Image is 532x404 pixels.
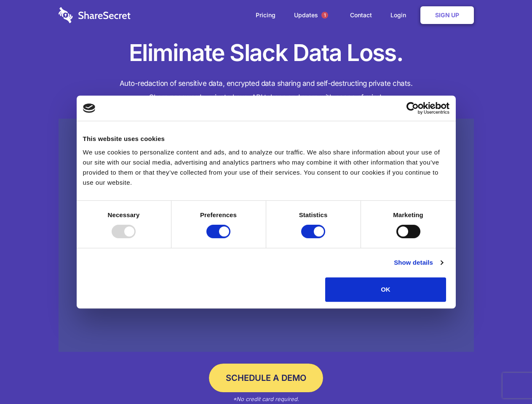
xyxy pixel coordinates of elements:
strong: Necessary [108,211,140,218]
a: Show details [394,258,443,268]
img: logo [83,104,96,113]
a: Pricing [247,2,284,28]
span: 1 [321,12,328,19]
img: logo-wordmark-white-trans-d4663122ce5f474addd5e946df7df03e33cb6a1c49d2221995e7729f52c070b2.svg [59,7,131,23]
em: *No credit card required. [233,396,299,402]
button: OK [325,277,446,302]
div: This website uses cookies [83,134,449,144]
a: Wistia video thumbnail [59,119,474,352]
h4: Auto-redaction of sensitive data, encrypted data sharing and self-destructing private chats. Shar... [59,77,474,104]
a: Login [382,2,419,28]
h1: Eliminate Slack Data Loss. [59,38,474,68]
strong: Marketing [393,211,423,218]
a: Schedule a Demo [209,364,323,392]
strong: Preferences [200,211,237,218]
strong: Statistics [299,211,328,218]
div: We use cookies to personalize content and ads, and to analyze our traffic. We also share informat... [83,147,449,188]
a: Sign Up [420,6,474,24]
a: Contact [342,2,380,28]
a: Usercentrics Cookiebot - opens in a new window [376,102,449,114]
